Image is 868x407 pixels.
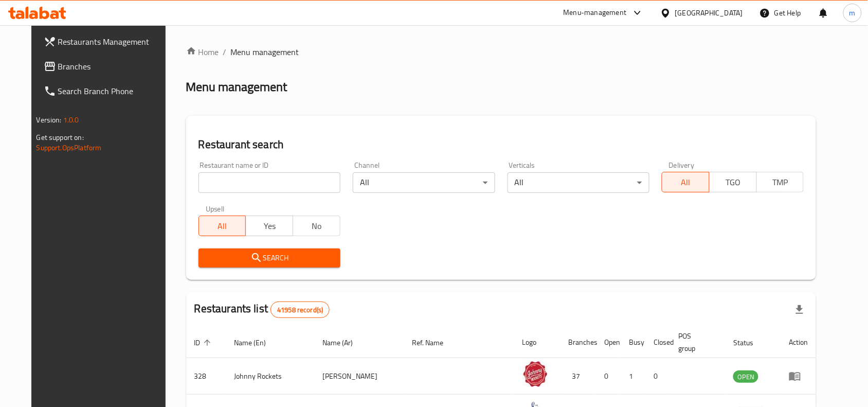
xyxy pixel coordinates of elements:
[58,60,168,73] span: Branches
[514,327,560,358] th: Logo
[35,29,176,54] a: Restaurants Management
[297,219,336,234] span: No
[231,46,299,58] span: Menu management
[709,172,757,192] button: TGO
[675,7,743,19] div: [GEOGRAPHIC_DATA]
[508,172,649,193] div: All
[270,302,330,318] div: Total records count
[207,252,332,264] span: Search
[646,327,671,358] th: Closed
[560,327,596,358] th: Branches
[198,172,340,193] input: Search for restaurant name or ID..
[198,249,340,268] button: Search
[293,216,340,236] button: No
[353,172,495,193] div: All
[314,358,404,395] td: [PERSON_NAME]
[646,358,671,395] td: 0
[250,219,289,234] span: Yes
[234,337,280,349] span: Name (En)
[226,358,315,395] td: Johnny Rockets
[412,337,457,349] span: Ref. Name
[733,337,767,349] span: Status
[761,175,800,190] span: TMP
[186,79,287,95] h2: Menu management
[194,301,330,318] h2: Restaurants list
[756,172,804,192] button: TMP
[789,370,808,382] div: Menu
[733,371,758,383] span: OPEN
[522,361,548,387] img: Johnny Rockets
[679,330,713,355] span: POS group
[781,327,816,358] th: Action
[35,54,176,79] a: Branches
[271,305,329,315] span: 41958 record(s)
[666,175,706,190] span: All
[849,7,856,19] span: m
[198,216,246,236] button: All
[714,175,753,190] span: TGO
[596,358,621,395] td: 0
[186,358,226,395] td: 328
[63,113,79,127] span: 1.0.0
[37,141,102,154] a: Support.OpsPlatform
[37,131,84,144] span: Get support on:
[564,7,627,19] div: Menu-management
[669,162,695,169] label: Delivery
[58,36,168,48] span: Restaurants Management
[621,358,646,395] td: 1
[787,297,812,322] div: Export file
[198,137,804,152] h2: Restaurant search
[322,337,366,349] span: Name (Ar)
[596,327,621,358] th: Open
[35,79,176,103] a: Search Branch Phone
[206,205,225,213] label: Upsell
[186,46,219,58] a: Home
[203,219,242,234] span: All
[621,327,646,358] th: Busy
[662,172,710,192] button: All
[560,358,596,395] td: 37
[194,337,214,349] span: ID
[58,85,168,97] span: Search Branch Phone
[223,46,227,58] li: /
[186,46,817,58] nav: breadcrumb
[37,113,62,127] span: Version:
[245,216,293,236] button: Yes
